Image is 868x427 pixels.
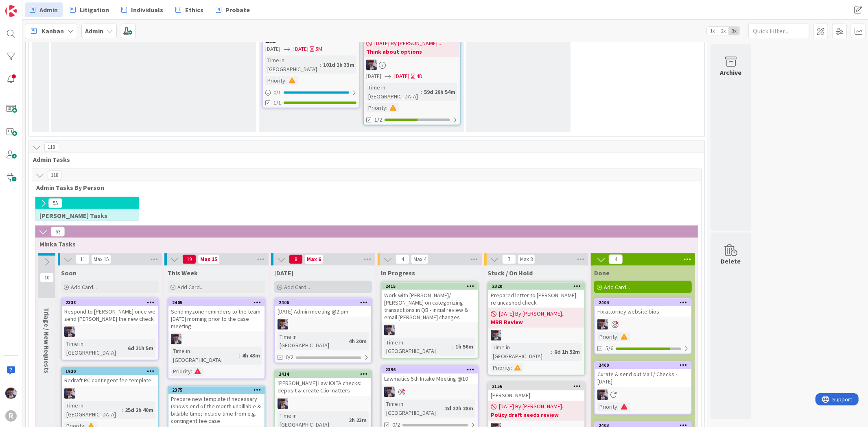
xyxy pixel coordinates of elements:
[171,367,191,376] div: Priority
[488,383,584,390] div: 2156
[347,416,369,425] div: 2h 23m
[62,375,158,386] div: Redraft RC contingent fee template
[416,72,422,81] div: 4D
[275,319,371,330] div: ML
[491,364,511,373] div: Priority
[62,306,158,324] div: Respond to [PERSON_NAME] once we send [PERSON_NAME] the new check
[48,198,62,208] span: 55
[182,255,196,264] span: 19
[551,348,552,357] span: :
[62,368,158,375] div: 1920
[284,283,310,291] span: Add Card...
[396,255,409,264] span: 4
[61,269,77,277] span: Soon
[748,24,809,38] input: Quick Filter...
[595,362,691,387] div: 2400Curate & send out Mail / Checks - [DATE]
[511,364,512,373] span: :
[39,5,58,15] span: Admin
[599,363,691,368] div: 2400
[94,257,109,261] div: Max 15
[65,2,114,17] a: Litigation
[274,269,293,277] span: Today
[366,72,381,81] span: [DATE]
[599,300,691,305] div: 2404
[285,76,286,85] span: :
[374,39,441,48] span: [DATE] By [PERSON_NAME]...
[382,325,478,335] div: ML
[51,227,65,237] span: 63
[265,56,320,74] div: Time in [GEOGRAPHIC_DATA]
[85,27,103,35] b: Admin
[289,255,303,264] span: 8
[66,300,158,305] div: 2338
[520,257,533,261] div: Max 8
[492,283,584,289] div: 2320
[177,283,203,291] span: Add Card...
[275,399,371,409] div: ML
[366,83,421,101] div: Time in [GEOGRAPHIC_DATA]
[609,255,623,264] span: 4
[66,369,158,375] div: 1920
[5,5,17,17] img: Visit kanbanzone.com
[597,332,617,341] div: Priority
[413,257,426,261] div: Max 4
[262,11,360,109] a: ML[DATE][DATE]5MTime in [GEOGRAPHIC_DATA]:101d 1h 33mPriority:0/11/1
[275,371,371,378] div: 2414
[263,87,359,98] div: 0/1
[64,388,75,399] img: ML
[492,384,584,390] div: 2156
[44,142,58,152] span: 118
[595,306,691,317] div: Fix attorney website bios
[273,88,281,97] span: 0 / 1
[62,327,158,337] div: ML
[315,45,322,53] div: 5M
[240,351,262,360] div: 4h 43m
[168,387,265,427] div: 2375Prepare new template if necessary (shows end of the month unbillable & billable time; include...
[452,342,453,351] span: :
[488,290,584,308] div: Prepared letter to [PERSON_NAME] re uncashed check
[381,282,479,359] a: 2415Work with [PERSON_NAME]/ [PERSON_NAME] on categorizing transactions in QB - initial review & ...
[172,300,265,305] div: 2405
[366,60,377,70] img: ML
[43,308,51,374] span: Triage / New Requests
[76,255,90,264] span: 11
[488,390,584,401] div: [PERSON_NAME]
[279,372,371,377] div: 2414
[265,45,280,53] span: [DATE]
[62,388,158,399] div: ML
[125,344,126,353] span: :
[720,68,742,77] div: Archive
[499,309,566,318] span: [DATE] By [PERSON_NAME]...
[5,388,17,399] img: ML
[386,103,387,112] span: :
[64,327,75,337] img: ML
[453,342,475,351] div: 1h 56m
[345,416,347,425] span: :
[594,361,692,415] a: 2400Curate & send out Mail / Checks - [DATE]MLPriority:
[42,26,64,36] span: Kanban
[491,411,582,419] b: Policy draft needs review
[171,347,239,365] div: Time in [GEOGRAPHIC_DATA]
[384,325,395,335] img: ML
[278,399,288,409] img: ML
[168,387,265,394] div: 2375
[491,318,582,326] b: MRR Review
[488,283,584,308] div: 2320Prepared letter to [PERSON_NAME] re uncashed check
[275,299,371,306] div: 2406
[443,404,475,413] div: 2d 22h 28m
[488,269,533,277] span: Stuck / On Hold
[168,269,198,277] span: This Week
[275,299,371,317] div: 2406[DATE] Admin meeting @2 pm
[200,257,217,261] div: Max 15
[62,368,158,386] div: 1920Redraft RC contingent fee template
[382,366,478,384] div: 2396Lawmatics 5th Intake Meeting @10
[502,255,516,264] span: 7
[321,60,356,69] div: 101d 1h 33m
[293,45,308,53] span: [DATE]
[721,256,741,266] div: Delete
[604,283,630,291] span: Add Card...
[191,367,192,376] span: :
[366,103,386,112] div: Priority
[71,283,97,291] span: Add Card...
[17,1,37,11] span: Support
